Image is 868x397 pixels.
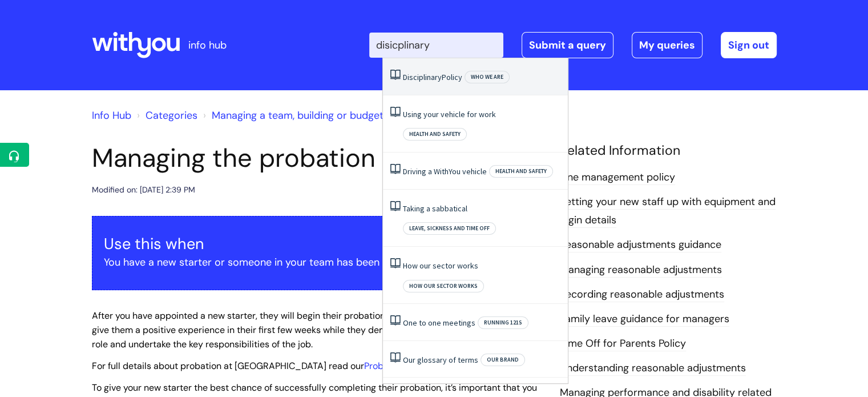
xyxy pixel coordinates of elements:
[188,36,227,54] p: info hub
[403,203,467,214] a: Taking a sabbatical
[560,170,675,185] a: Line management policy
[489,165,553,178] span: Health and safety
[104,235,531,253] h3: Use this when
[721,32,777,58] a: Sign out
[212,109,383,122] a: Managing a team, building or budget
[369,33,503,58] input: Search
[134,106,197,125] li: Solution home
[403,222,496,235] span: Leave, sickness and time off
[560,336,686,351] a: Time Off for Parents Policy
[560,312,729,327] a: Family leave guidance for managers
[403,128,467,141] span: Health and safety
[403,355,478,365] a: Our glossary of terms
[92,143,543,174] h1: Managing the probation process
[465,71,510,83] span: Who we are
[369,32,777,58] div: | -
[403,260,478,271] a: How our sector works
[560,143,777,159] h4: Related Information
[403,72,462,82] a: DisciplinaryPolicy
[104,253,531,271] p: You have a new starter or someone in your team has been promoted or changed roles.
[560,195,776,228] a: Setting your new staff up with equipment and login details
[481,354,525,366] span: Our brand
[403,72,442,82] span: Disciplinary
[92,183,195,197] div: Modified on: [DATE] 2:39 PM
[478,316,528,329] span: Running 121s
[403,166,487,177] a: Driving a WithYou vehicle
[632,32,703,58] a: My queries
[403,109,496,119] a: Using your vehicle for work
[92,109,131,122] a: Info Hub
[522,32,613,58] a: Submit a query
[403,280,484,292] span: How our sector works
[403,318,475,328] a: One to one meetings
[92,360,433,372] span: For full details about probation at [GEOGRAPHIC_DATA] read our .
[560,263,722,278] a: Managing reasonable adjustments
[200,106,383,125] li: Managing a team, building or budget
[364,360,431,372] a: Probation Policy
[146,109,197,122] a: Categories
[560,361,746,376] a: Understanding reasonable adjustments
[92,310,540,350] span: After you have appointed a new starter, they will begin their probationary period. This is an opp...
[560,287,724,302] a: Recording reasonable adjustments
[560,238,721,252] a: Reasonable adjustments guidance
